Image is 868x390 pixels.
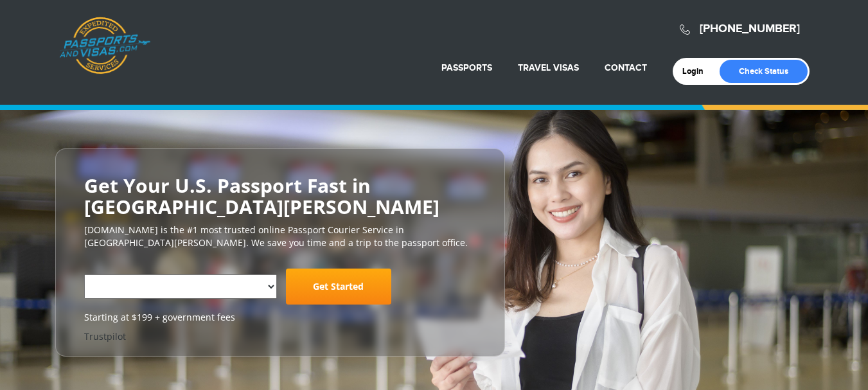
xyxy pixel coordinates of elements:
a: Trustpilot [84,330,126,342]
a: Passports & [DOMAIN_NAME] [59,17,150,75]
a: Get Started [286,269,391,305]
span: Starting at $199 + government fees [84,311,476,324]
a: Contact [605,62,647,73]
p: [DOMAIN_NAME] is the #1 most trusted online Passport Courier Service in [GEOGRAPHIC_DATA][PERSON_... [84,224,476,249]
a: [PHONE_NUMBER] [700,22,800,36]
a: Check Status [720,60,808,83]
a: Travel Visas [518,62,579,73]
a: Passports [441,62,492,73]
a: Login [682,66,713,76]
h2: Get Your U.S. Passport Fast in [GEOGRAPHIC_DATA][PERSON_NAME] [84,175,476,217]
